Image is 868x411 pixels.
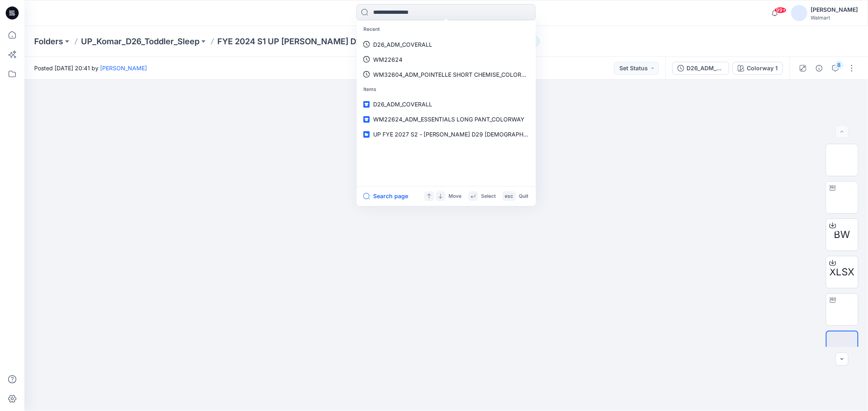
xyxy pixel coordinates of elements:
[505,192,514,201] p: esc
[481,192,496,201] p: Select
[34,64,147,72] span: Posted [DATE] 20:41 by
[373,40,432,49] p: D26_ADM_COVERALL
[813,62,826,75] button: Details
[732,62,783,75] button: Colorway 1
[373,101,432,108] span: D26_ADM_COVERALL
[81,36,199,47] a: UP_Komar_D26_Toddler_Sleep
[774,7,787,13] span: 99+
[373,70,529,79] p: WM32604_ADM_POINTELLE SHORT CHEMISE_COLORWAY
[34,36,63,47] a: Folders
[373,131,578,138] span: UP FYE 2027 S2 - [PERSON_NAME] D29 [DEMOGRAPHIC_DATA] Sleepwear
[519,192,529,201] p: Quit
[100,65,147,71] a: [PERSON_NAME]
[359,112,534,127] a: WM22624_ADM_ESSENTIALS LONG PANT_COLORWAY
[811,5,858,15] div: [PERSON_NAME]
[829,62,842,75] button: 8
[359,37,534,52] a: D26_ADM_COVERALL
[373,55,402,64] p: WM22624
[359,22,534,37] p: Recent
[835,61,843,69] div: 8
[359,82,534,97] p: Items
[791,5,807,21] img: avatar
[359,97,534,112] a: D26_ADM_COVERALL
[359,52,534,67] a: WM22624
[747,64,778,73] div: Colorway 1
[217,36,407,47] a: FYE 2024 S1 UP [PERSON_NAME] D26 Toddler Sleep
[811,15,858,21] div: Walmart
[359,67,534,82] a: WM32604_ADM_POINTELLE SHORT CHEMISE_COLORWAY
[359,127,534,142] a: UP FYE 2027 S2 - [PERSON_NAME] D29 [DEMOGRAPHIC_DATA] Sleepwear
[687,64,724,73] div: D26_ADM_COVERALL
[363,191,408,201] button: Search page
[834,227,850,242] span: BW
[373,116,525,123] span: WM22624_ADM_ESSENTIALS LONG PANT_COLORWAY
[672,62,729,75] button: D26_ADM_COVERALL
[830,265,855,279] span: XLSX
[449,192,462,201] p: Move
